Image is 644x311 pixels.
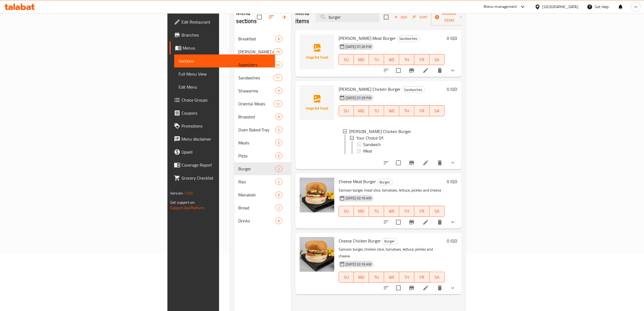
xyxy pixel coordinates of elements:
h6: 0 IQD [447,178,457,185]
span: SA [432,107,442,115]
button: MO [354,206,369,217]
span: SA [432,207,442,215]
span: Meals [239,140,276,146]
a: Support.OpsPlatform [170,204,204,211]
span: SU [341,273,352,281]
span: Burger [382,238,397,244]
span: [PERSON_NAME] Chicken Burger [339,85,401,93]
button: sort-choices [380,156,393,169]
span: Cheese Chicken Burger [339,237,381,245]
span: Select to update [393,216,404,228]
button: delete [433,281,446,294]
span: Broasted [239,114,276,120]
span: Rizo [239,179,276,185]
button: TU [369,105,384,116]
h2: Menu items [295,9,309,25]
span: 8 [276,192,282,197]
div: Oven Baked Tray [239,127,276,133]
a: Branches [170,28,275,41]
span: Select all sections [254,11,265,23]
button: TH [399,105,414,116]
button: Branch-specific-item [405,281,418,294]
div: items [275,140,282,146]
button: Sort [411,13,429,21]
div: Kalha dishes [239,48,274,55]
img: Al Kahla Chicken Burger [300,85,334,120]
div: items [275,179,282,185]
button: Branch-specific-item [405,64,418,77]
span: SA [432,273,442,281]
span: SU [341,207,352,215]
span: [DATE] 07:29 PM [344,95,374,101]
span: Oriental Meals [239,101,274,107]
span: Appetizers [239,61,274,68]
span: TH [401,56,412,64]
nav: Menu sections [234,30,291,229]
button: WE [384,105,399,116]
span: 4 [276,179,282,184]
button: WE [384,206,399,217]
div: items [275,153,282,159]
a: Coverage Report [170,158,275,171]
span: WE [386,207,397,215]
div: Menu-management [484,4,517,10]
span: Sort [413,14,428,20]
span: Pizza [239,153,276,159]
button: MO [354,54,369,65]
button: TU [369,206,384,217]
button: WE [384,272,399,283]
a: Coupons [170,106,275,119]
span: 16 [274,49,282,54]
div: items [275,127,282,133]
a: Menu disclaimer [170,132,275,145]
div: items [275,35,282,42]
div: items [275,114,282,120]
div: items [275,205,282,211]
img: Al Kahla Meat Burger [300,34,334,69]
span: Grocery Checklist [181,175,271,181]
span: Drinks [239,218,276,224]
svg: Show Choices [450,160,456,166]
span: 9 [276,88,282,93]
button: Branch-specific-item [405,216,418,229]
span: Sort items [409,13,431,21]
button: WE [384,54,399,65]
div: [GEOGRAPHIC_DATA] [543,4,578,10]
div: items [273,61,282,68]
div: Appetizers10 [234,58,291,71]
div: Burger [377,179,393,185]
p: Samoon burger, chicken slice, tomatoes, lettuce, pickles and cheese [339,246,445,260]
a: Edit menu item [422,285,429,291]
span: m [634,4,638,10]
span: Meal [363,148,372,154]
div: Shawarma9 [234,84,291,97]
button: Add [392,13,409,21]
button: delete [433,156,446,169]
span: TU [371,207,382,215]
div: Manakish8 [234,188,291,201]
span: Breakfast [239,35,276,42]
a: Edit menu item [422,160,429,166]
input: search [316,12,379,22]
span: Promotions [181,123,271,129]
span: 11 [274,75,282,80]
span: Edit Menu [179,84,271,90]
a: Sections [174,54,275,67]
span: SU [341,56,352,64]
div: Burger [239,166,276,172]
div: items [275,192,282,198]
span: Menu disclaimer [181,136,271,142]
span: [DATE] 07:26 PM [344,44,374,49]
div: Shawarma [239,88,276,94]
span: TH [401,207,412,215]
button: SA [430,54,445,65]
span: 2 [276,205,282,210]
button: TH [399,54,414,65]
button: MO [354,105,369,116]
div: Sandwiches [397,35,420,42]
span: WE [386,273,397,281]
a: Full Menu View [174,67,275,80]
